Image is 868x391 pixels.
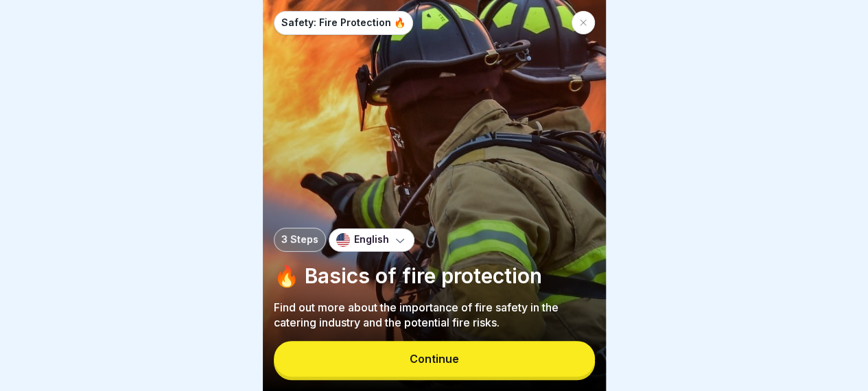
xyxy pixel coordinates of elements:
[274,300,595,330] p: Find out more about the importance of fire safety in the catering industry and the potential fire...
[274,263,595,289] p: 🔥 Basics of fire protection
[274,341,595,377] button: Continue
[281,17,406,29] p: Safety: Fire Protection 🔥
[354,234,389,246] p: English
[281,234,318,246] p: 3 Steps
[336,233,350,247] img: us.svg
[410,353,459,365] div: Continue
